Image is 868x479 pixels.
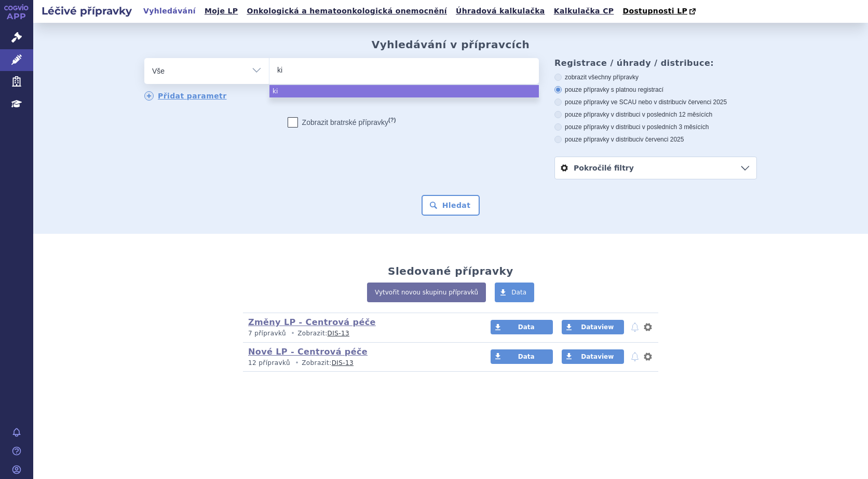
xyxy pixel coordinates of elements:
[491,320,553,334] a: Data
[372,38,530,51] h2: Vyhledávání v přípravcích
[554,73,757,81] label: zobrazit všechny přípravky
[140,4,199,18] a: Vyhledávání
[248,359,290,367] span: 12 přípravků
[201,4,241,18] a: Moje LP
[248,330,286,337] span: 7 přípravků
[144,91,227,101] a: Přidat parametr
[554,123,757,131] label: pouze přípravky v distribuci v posledních 3 měsících
[630,350,640,363] button: notifikace
[554,58,757,68] h3: Registrace / úhrady / distribuce:
[619,4,701,19] a: Dostupnosti LP
[332,359,354,367] a: DIS-13
[622,7,687,15] span: Dostupnosti LP
[33,4,140,18] h2: Léčivé přípravky
[388,265,513,277] h2: Sledované přípravky
[248,329,471,338] p: Zobrazit:
[422,195,480,216] button: Hledat
[643,321,653,333] button: nastavení
[495,283,534,302] a: Data
[518,323,535,331] span: Data
[554,98,757,106] label: pouze přípravky ve SCAU nebo v distribuci
[248,347,368,357] a: Nové LP - Centrová péče
[292,359,302,368] i: •
[288,117,396,128] label: Zobrazit bratrské přípravky
[518,353,535,360] span: Data
[640,136,684,143] span: v červenci 2025
[581,323,614,331] span: Dataview
[555,157,756,179] a: Pokročilé filtry
[683,98,727,106] span: v červenci 2025
[328,330,349,337] a: DIS-13
[288,329,297,338] i: •
[554,86,757,94] label: pouze přípravky s platnou registrací
[243,4,450,18] a: Onkologická a hematoonkologická onemocnění
[562,349,624,364] a: Dataview
[554,110,757,119] label: pouze přípravky v distribuci v posledních 12 měsících
[248,317,376,327] a: Změny LP - Centrová péče
[643,350,653,363] button: nastavení
[388,117,396,123] abbr: (?)
[269,85,539,97] li: ki
[551,4,617,18] a: Kalkulačka CP
[248,359,471,368] p: Zobrazit:
[511,289,526,296] span: Data
[554,135,757,144] label: pouze přípravky v distribuci
[367,283,486,302] a: Vytvořit novou skupinu přípravků
[562,320,624,334] a: Dataview
[581,353,614,360] span: Dataview
[453,4,548,18] a: Úhradová kalkulačka
[491,349,553,364] a: Data
[630,321,640,333] button: notifikace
